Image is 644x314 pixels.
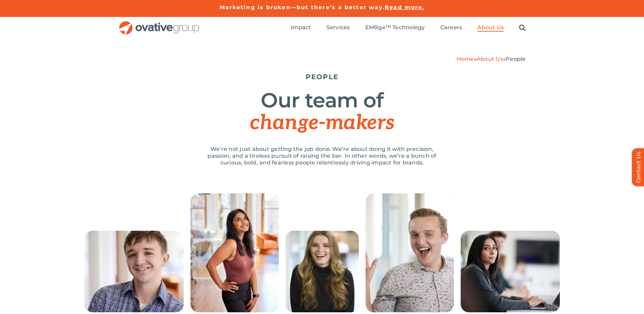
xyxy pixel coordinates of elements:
[118,89,526,134] h1: Our team of
[457,56,474,62] a: Home
[477,56,503,62] a: About Us
[291,24,311,31] span: Impact
[365,24,425,31] span: EMRge™ Technology
[440,24,462,32] a: Careers
[190,193,279,312] img: 240613_Ovative Group_Portrait14945 (1)
[85,231,184,312] img: People – Collage Ethan
[519,24,526,32] a: Search
[477,24,504,31] span: About Us
[118,20,200,27] a: OG_Full_horizontal_RGB
[291,17,526,39] nav: Menu
[385,4,424,11] a: Read more.
[200,146,444,166] p: We’re not just about getting the job done. We’re about doing it with precision, passion, and a ti...
[506,56,526,62] span: People
[327,24,350,32] a: Services
[477,24,504,32] a: About Us
[118,73,526,81] h5: PEOPLE
[366,193,454,312] img: People – Collage McCrossen
[286,231,359,312] img: People – Collage Lauren
[220,4,385,11] a: Marketing is broken—but there’s a better way.
[250,111,394,135] span: change-makers
[457,56,526,62] span: » »
[365,24,425,32] a: EMRge™ Technology
[461,231,560,312] img: People – Collage Trushna
[440,24,462,31] span: Careers
[327,24,350,31] span: Services
[291,24,311,32] a: Impact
